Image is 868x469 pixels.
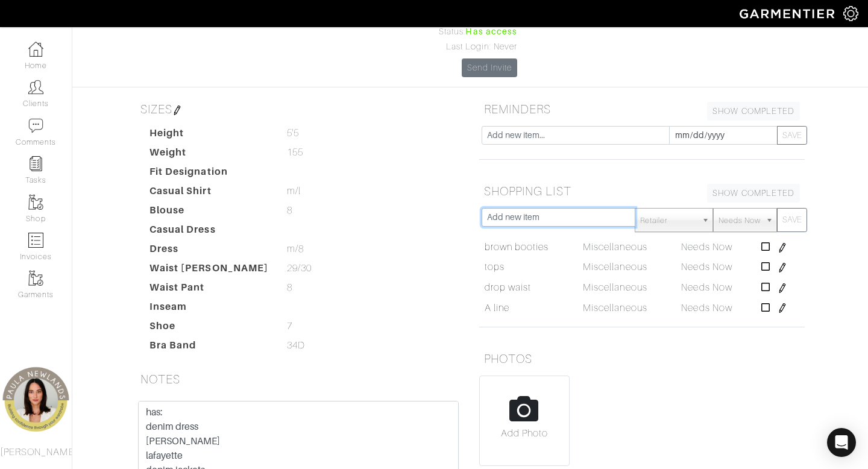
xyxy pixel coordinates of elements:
[287,203,292,218] span: 8
[485,301,509,315] a: A line
[482,208,635,227] input: Add new item
[778,243,787,253] img: pen-cf24a1663064a2ec1b9c1bd2387e9de7a2fa800b781884d57f21acf72779bad2.png
[136,367,461,391] h5: NOTES
[777,208,807,232] button: SAVE
[479,179,805,203] h5: SHOPPING LIST
[479,97,805,121] h5: REMINDERS
[583,242,647,253] span: Miscellaneous
[28,42,43,57] img: dashboard-icon-dbcd8f5a0b271acd01030246c82b418ddd0df26cd7fceb0bd07c9910d44c42f6.png
[423,25,517,39] div: Status:
[140,280,278,300] dt: Waist Pant
[287,242,304,256] span: m/8
[287,338,305,353] span: 34D
[640,209,697,233] span: Retailer
[287,184,301,198] span: m/l
[28,233,43,248] img: orders-icon-0abe47150d42831381b5fb84f609e132dff9fe21cb692f30cb5eec754e2cba89.png
[482,126,670,145] input: Add new item...
[140,222,278,242] dt: Casual Dress
[485,260,505,274] a: tops
[140,300,278,319] dt: Inseam
[140,203,278,222] dt: Blouse
[843,6,858,21] img: gear-icon-white-bd11855cb880d31180b6d7d6211b90ccbf57a29d726f0c71d8c61bd08dd39cc2.png
[140,319,278,338] dt: Shoe
[287,280,292,295] span: 8
[28,195,43,210] img: garments-icon-b7da505a4dc4fd61783c78ac3ca0ef83fa9d6f193b1c9dc38574b1d14d53ca28.png
[462,58,517,77] a: Send Invite
[827,428,856,457] div: Open Intercom Messenger
[28,271,43,286] img: garments-icon-b7da505a4dc4fd61783c78ac3ca0ef83fa9d6f193b1c9dc38574b1d14d53ca28.png
[140,261,278,280] dt: Waist [PERSON_NAME]
[287,319,292,333] span: 7
[719,209,761,233] span: Needs Now
[583,282,647,293] span: Miscellaneous
[465,25,517,39] span: Has access
[734,3,843,24] img: garmentier-logo-header-white-b43fb05a5012e4ada735d5af1a66efaba907eab6374d6393d1fbf88cb4ef424d.png
[136,97,461,121] h5: SIZES
[707,102,800,121] a: SHOW COMPLETED
[287,261,312,275] span: 29/30
[28,80,43,95] img: clients-icon-6bae9207a08558b7cb47a8932f037763ab4055f8c8b6bfacd5dc20c3e0201464.png
[287,145,303,160] span: 155
[140,184,278,203] dt: Casual Shirt
[707,184,800,203] a: SHOW COMPLETED
[778,283,787,293] img: pen-cf24a1663064a2ec1b9c1bd2387e9de7a2fa800b781884d57f21acf72779bad2.png
[681,282,732,293] span: Needs Now
[681,242,732,253] span: Needs Now
[583,303,647,313] span: Miscellaneous
[485,280,532,295] a: drop waist
[287,126,299,140] span: 5'5
[140,145,278,165] dt: Weight
[583,262,647,272] span: Miscellaneous
[28,156,43,171] img: reminder-icon-8004d30b9f0a5d33ae49ab947aed9ed385cf756f9e5892f1edd6e32f2345188e.png
[778,303,787,313] img: pen-cf24a1663064a2ec1b9c1bd2387e9de7a2fa800b781884d57f21acf72779bad2.png
[172,105,182,115] img: pen-cf24a1663064a2ec1b9c1bd2387e9de7a2fa800b781884d57f21acf72779bad2.png
[485,240,549,254] a: brown booties
[140,338,278,357] dt: Bra Band
[140,126,278,145] dt: Height
[681,303,732,313] span: Needs Now
[777,126,807,145] button: SAVE
[140,242,278,261] dt: Dress
[423,40,517,54] div: Last Login: Never
[140,165,278,184] dt: Fit Designation
[28,118,43,133] img: comment-icon-a0a6a9ef722e966f86d9cbdc48e553b5cf19dbc54f86b18d962a5391bc8f6eb6.png
[778,263,787,272] img: pen-cf24a1663064a2ec1b9c1bd2387e9de7a2fa800b781884d57f21acf72779bad2.png
[479,347,805,371] h5: PHOTOS
[681,262,732,272] span: Needs Now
